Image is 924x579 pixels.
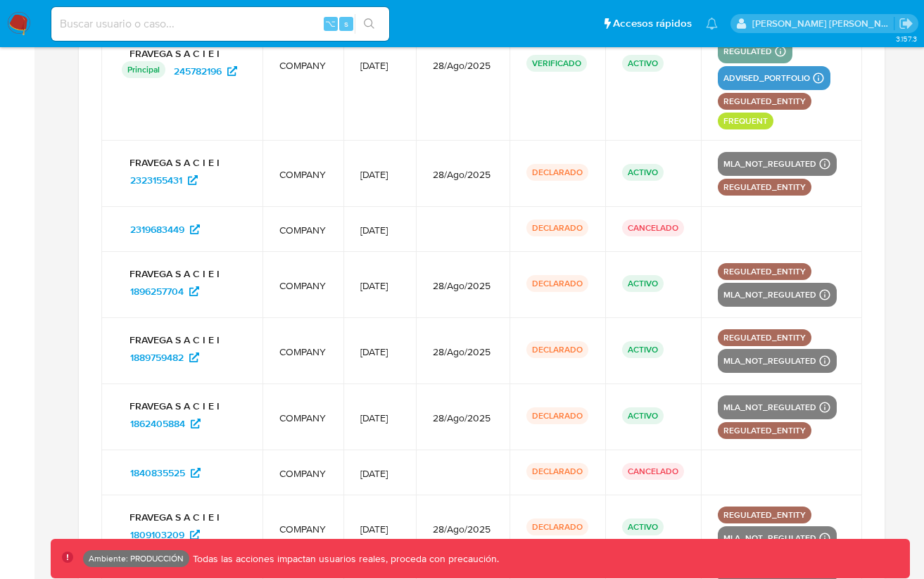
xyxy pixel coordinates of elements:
[51,15,389,33] input: Buscar usuario o caso...
[613,16,692,31] span: Accesos rápidos
[344,17,348,30] span: s
[899,16,913,31] a: Salir
[89,556,184,561] p: Ambiente: PRODUCCIÓN
[752,17,894,30] p: mauro.ibarra@mercadolibre.com
[896,33,917,44] span: 3.157.3
[706,18,718,30] a: Notificaciones
[189,552,499,566] p: Todas las acciones impactan usuarios reales, proceda con precaución.
[325,17,336,30] span: ⌥
[355,14,384,34] button: search-icon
